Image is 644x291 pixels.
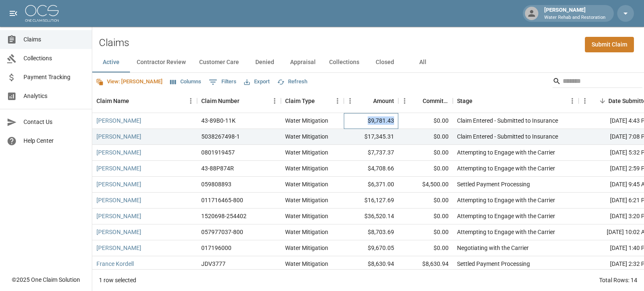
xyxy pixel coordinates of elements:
[201,132,240,141] div: 5038267498-1
[285,132,328,141] div: Water Mitigation
[275,75,309,88] button: Refresh
[281,89,344,113] div: Claim Type
[398,209,453,224] div: $0.00
[344,145,398,161] div: $7,737.37
[94,75,165,88] button: View: [PERSON_NAME]
[285,196,328,204] div: Water Mitigation
[398,161,453,177] div: $0.00
[96,260,134,268] a: France Kordell
[239,95,251,107] button: Sort
[344,177,398,193] div: $6,371.00
[544,14,605,21] p: Water Rehab and Restoration
[457,116,558,125] div: Claim Entered - Submitted to Insurance
[92,52,130,72] button: Active
[331,95,344,107] button: Menu
[285,164,328,173] div: Water Mitigation
[398,113,453,129] div: $0.00
[96,244,141,252] a: [PERSON_NAME]
[201,164,234,173] div: 43-88P874R
[23,35,85,44] span: Claims
[457,148,555,157] div: Attempting to Engage with the Carrier
[201,260,226,268] div: JDV3777
[398,129,453,145] div: $0.00
[96,89,129,113] div: Claim Name
[457,180,530,188] div: Settled Payment Processing
[207,75,239,89] button: Show filters
[201,148,235,157] div: 0801919457
[344,95,356,107] button: Menu
[398,256,453,272] div: $8,630.94
[285,148,328,157] div: Water Mitigation
[597,95,608,107] button: Sort
[579,95,591,107] button: Menu
[585,37,634,52] a: Submit Claim
[92,89,197,113] div: Claim Name
[23,54,85,63] span: Collections
[457,89,473,113] div: Stage
[344,89,398,113] div: Amount
[23,118,85,126] span: Contact Us
[566,95,579,107] button: Menu
[242,75,272,88] button: Export
[201,89,239,113] div: Claim Number
[344,209,398,224] div: $36,520.14
[457,228,555,236] div: Attempting to Engage with the Carrier
[197,89,281,113] div: Claim Number
[344,240,398,256] div: $9,670.05
[457,212,555,220] div: Attempting to Engage with the Carrier
[344,129,398,145] div: $17,345.31
[201,228,243,236] div: 057977037-800
[398,177,453,193] div: $4,500.00
[201,116,236,125] div: 43-89B0-11K
[398,145,453,161] div: $0.00
[599,276,637,284] div: Total Rows: 14
[23,136,85,145] span: Help Center
[12,276,80,284] div: © 2025 One Claim Solution
[398,240,453,256] div: $0.00
[344,113,398,129] div: $9,781.43
[457,164,555,173] div: Attempting to Engage with the Carrier
[129,95,141,107] button: Sort
[285,180,328,188] div: Water Mitigation
[23,92,85,100] span: Analytics
[398,89,453,113] div: Committed Amount
[285,244,328,252] div: Water Mitigation
[322,52,366,72] button: Collections
[96,228,141,236] a: [PERSON_NAME]
[541,6,609,21] div: [PERSON_NAME]
[344,161,398,177] div: $4,708.66
[423,89,449,113] div: Committed Amount
[201,180,231,188] div: 059808893
[184,95,197,107] button: Menu
[96,212,141,220] a: [PERSON_NAME]
[285,116,328,125] div: Water Mitigation
[283,52,322,72] button: Appraisal
[366,52,404,72] button: Closed
[404,52,441,72] button: All
[344,256,398,272] div: $8,630.94
[453,89,579,113] div: Stage
[457,196,555,204] div: Attempting to Engage with the Carrier
[373,89,394,113] div: Amount
[398,224,453,240] div: $0.00
[398,95,411,107] button: Menu
[344,224,398,240] div: $8,703.69
[457,132,558,141] div: Claim Entered - Submitted to Insurance
[201,244,231,252] div: 017196000
[96,196,141,204] a: [PERSON_NAME]
[99,276,136,284] div: 1 row selected
[23,73,85,82] span: Payment Tracking
[553,75,642,90] div: Search
[130,52,192,72] button: Contractor Review
[398,193,453,209] div: $0.00
[315,95,327,107] button: Sort
[96,180,141,188] a: [PERSON_NAME]
[192,52,246,72] button: Customer Care
[246,52,283,72] button: Denied
[457,260,530,268] div: Settled Payment Processing
[96,148,141,157] a: [PERSON_NAME]
[96,116,141,125] a: [PERSON_NAME]
[285,212,328,220] div: Water Mitigation
[268,95,281,107] button: Menu
[285,89,315,113] div: Claim Type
